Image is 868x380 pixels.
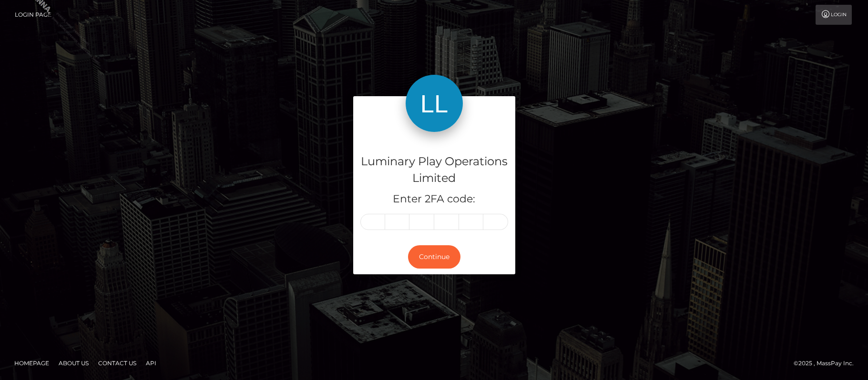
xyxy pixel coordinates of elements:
a: Homepage [10,356,53,370]
a: Contact Us [94,356,140,370]
a: API [142,356,160,370]
button: Continue [408,245,460,269]
a: About Us [55,356,92,370]
div: © 2025 , MassPay Inc. [794,358,861,369]
h4: Luminary Play Operations Limited [360,153,508,187]
img: Luminary Play Operations Limited [406,75,463,132]
a: Login [816,5,852,25]
a: Login Page [15,5,51,25]
h5: Enter 2FA code: [360,192,508,207]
